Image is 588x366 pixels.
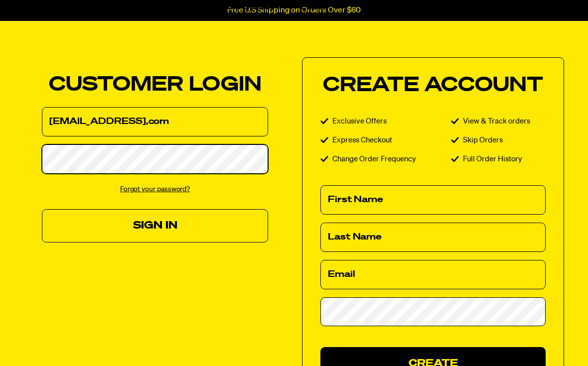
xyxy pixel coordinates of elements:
input: Email [320,260,546,289]
h2: Customer Login [42,75,268,95]
li: Exclusive Offers [320,116,451,127]
li: Change Order Frequency [320,153,451,165]
h2: Create Account [320,76,546,96]
li: Skip Orders [451,134,546,146]
input: Last Name [320,223,546,252]
button: Sign In [42,209,268,243]
li: View & Track orders [451,116,546,127]
input: First Name [320,185,546,215]
li: Express Checkout [320,134,451,146]
input: Email [42,107,268,136]
li: Full Order History [451,153,546,165]
a: Forgot your password? [120,186,190,193]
